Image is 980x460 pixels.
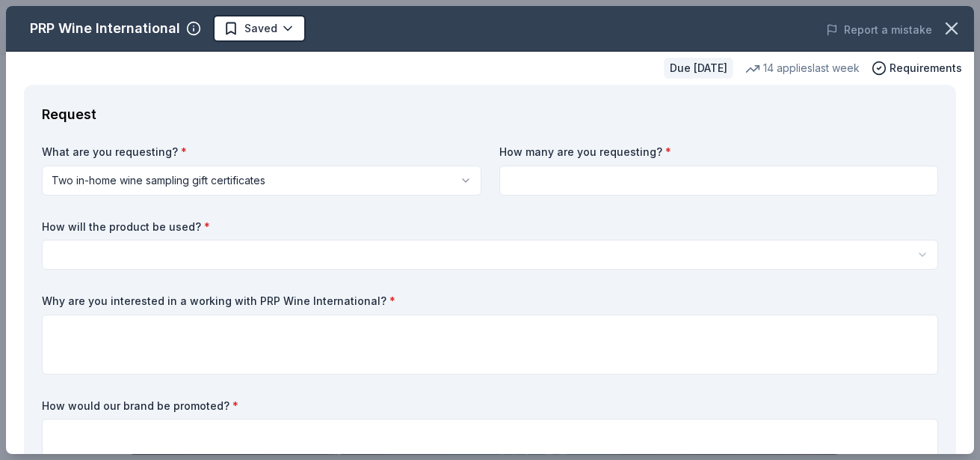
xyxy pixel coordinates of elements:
[42,294,938,309] label: Why are you interested in a working with PRP Wine International?
[872,59,962,77] button: Requirements
[42,399,938,414] label: How would our brand be promoted?
[42,103,938,127] div: Request
[213,15,306,42] button: Saved
[244,19,277,37] span: Saved
[664,58,733,79] div: Due [DATE]
[745,59,860,77] div: 14 applies last week
[42,220,938,234] label: How will the product be used?
[890,59,962,77] span: Requirements
[42,145,481,160] label: What are you requesting?
[826,21,932,39] button: Report a mistake
[30,16,180,40] div: PRP Wine International
[499,145,939,160] label: How many are you requesting?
